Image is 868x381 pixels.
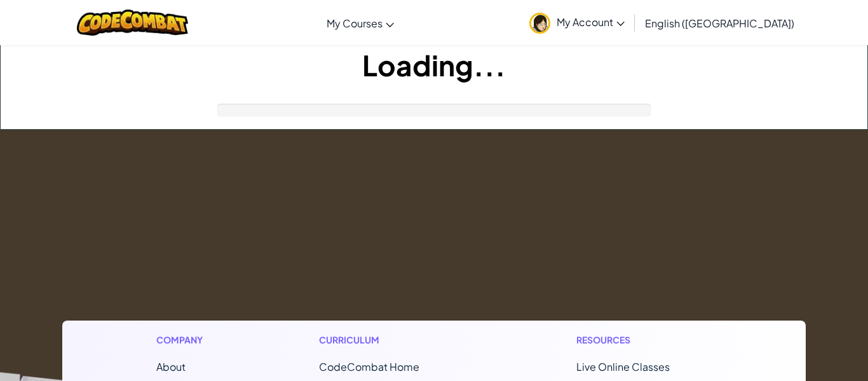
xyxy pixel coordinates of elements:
span: CodeCombat Home [319,360,419,373]
img: CodeCombat logo [77,10,188,36]
a: My Account [523,3,631,43]
span: My Account [557,15,625,29]
a: About [156,360,186,373]
h1: Company [156,333,215,347]
img: avatar [529,13,550,34]
h1: Resources [576,333,712,347]
a: My Courses [320,6,400,40]
a: Live Online Classes [576,360,670,373]
span: My Courses [327,17,383,30]
h1: Loading... [1,45,867,85]
a: English ([GEOGRAPHIC_DATA]) [639,6,801,40]
h1: Curriculum [319,333,473,347]
span: English ([GEOGRAPHIC_DATA]) [645,17,794,30]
